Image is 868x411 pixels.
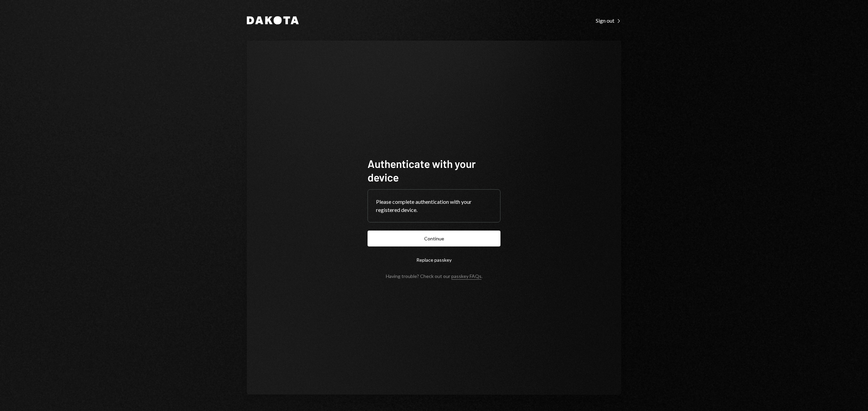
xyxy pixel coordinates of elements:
button: Replace passkey [368,252,500,268]
div: Sign out [596,17,621,24]
h1: Authenticate with your device [368,157,500,184]
div: Please complete authentication with your registered device. [376,198,492,214]
button: Continue [368,231,500,246]
a: passkey FAQs [451,273,481,280]
div: Having trouble? Check out our . [386,273,482,279]
a: Sign out [596,17,621,24]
